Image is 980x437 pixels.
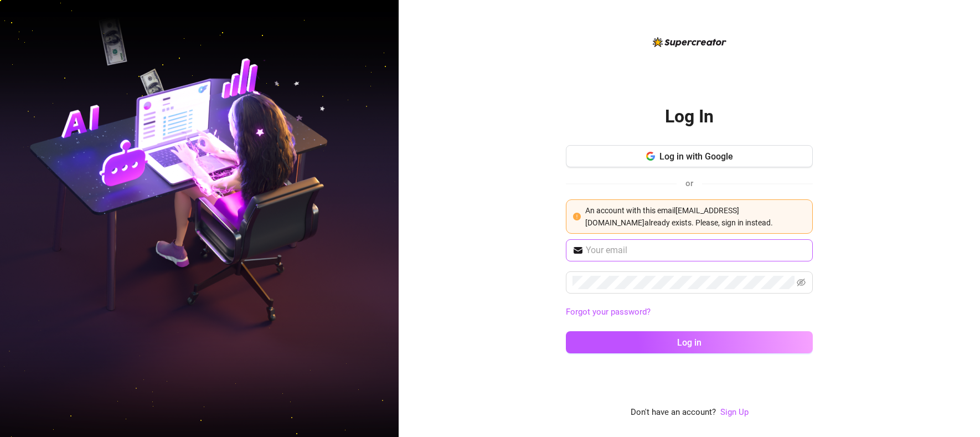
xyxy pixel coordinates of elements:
[631,406,716,419] span: Don't have an account?
[566,306,813,319] a: Forgot your password?
[720,407,749,417] a: Sign Up
[659,151,733,162] span: Log in with Google
[566,307,651,317] a: Forgot your password?
[566,145,813,167] button: Log in with Google
[653,37,726,47] img: logo-BBDzfeDw.svg
[720,406,749,419] a: Sign Up
[797,278,806,287] span: eye-invisible
[586,244,806,257] input: Your email
[677,337,702,348] span: Log in
[665,105,714,128] h2: Log In
[585,206,773,227] span: An account with this email [EMAIL_ADDRESS][DOMAIN_NAME] already exists. Please, sign in instead.
[685,178,693,188] span: or
[573,213,581,220] span: exclamation-circle
[566,331,813,353] button: Log in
